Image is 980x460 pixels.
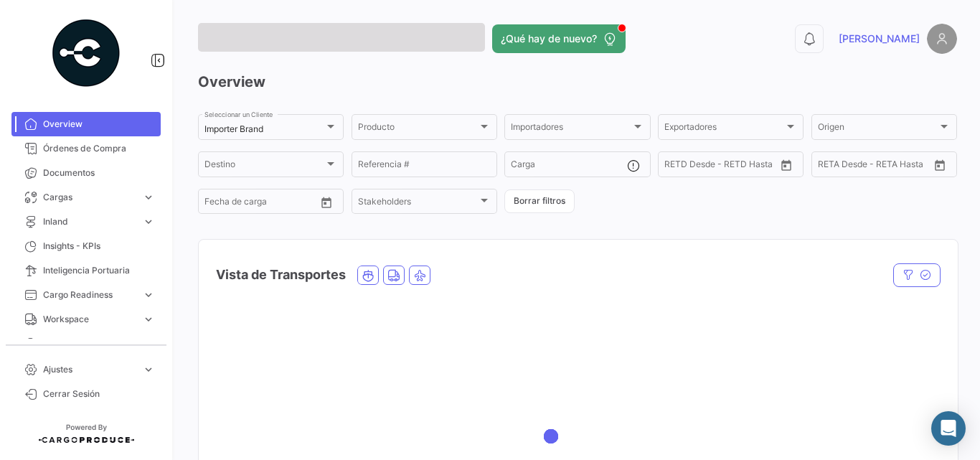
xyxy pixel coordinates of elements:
[204,161,324,172] span: Destino
[776,154,797,176] button: Open calendar
[11,136,161,161] a: Órdenes de Compra
[43,388,155,400] span: Cerrar Sesión
[198,72,957,92] h3: Overview
[410,266,430,284] button: Air
[43,363,136,376] span: Ajustes
[854,161,907,172] input: Hasta
[43,240,155,253] span: Insights - KPIs
[11,332,161,356] a: Programas
[11,258,161,283] a: Inteligencia Portuaria
[818,161,844,172] input: Desde
[216,265,346,285] h4: Vista de Transportes
[142,288,155,301] span: expand_more
[818,124,938,134] span: Origen
[240,199,293,209] input: Hasta
[43,191,136,204] span: Cargas
[50,17,122,89] img: powered-by.png
[11,112,161,136] a: Overview
[839,32,920,46] span: [PERSON_NAME]
[504,189,575,213] button: Borrar filtros
[142,313,155,326] span: expand_more
[700,161,753,172] input: Hasta
[929,154,951,176] button: Open calendar
[511,124,631,134] span: Importadores
[501,32,597,46] span: ¿Qué hay de nuevo?
[664,161,690,172] input: Desde
[43,313,136,326] span: Workspace
[142,215,155,228] span: expand_more
[384,266,404,284] button: Land
[43,142,155,155] span: Órdenes de Compra
[492,24,626,53] button: ¿Qué hay de nuevo?
[316,192,337,213] button: Open calendar
[43,118,155,131] span: Overview
[142,191,155,204] span: expand_more
[43,337,155,350] span: Programas
[931,411,966,446] div: Abrir Intercom Messenger
[11,161,161,185] a: Documentos
[358,124,478,134] span: Producto
[204,199,230,209] input: Desde
[358,266,378,284] button: Ocean
[43,166,155,179] span: Documentos
[142,363,155,376] span: expand_more
[664,124,784,134] span: Exportadores
[11,234,161,258] a: Insights - KPIs
[358,199,478,209] span: Stakeholders
[43,288,136,301] span: Cargo Readiness
[204,123,263,134] mat-select-trigger: Importer Brand
[43,264,155,277] span: Inteligencia Portuaria
[927,24,957,54] img: placeholder-user.png
[43,215,136,228] span: Inland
